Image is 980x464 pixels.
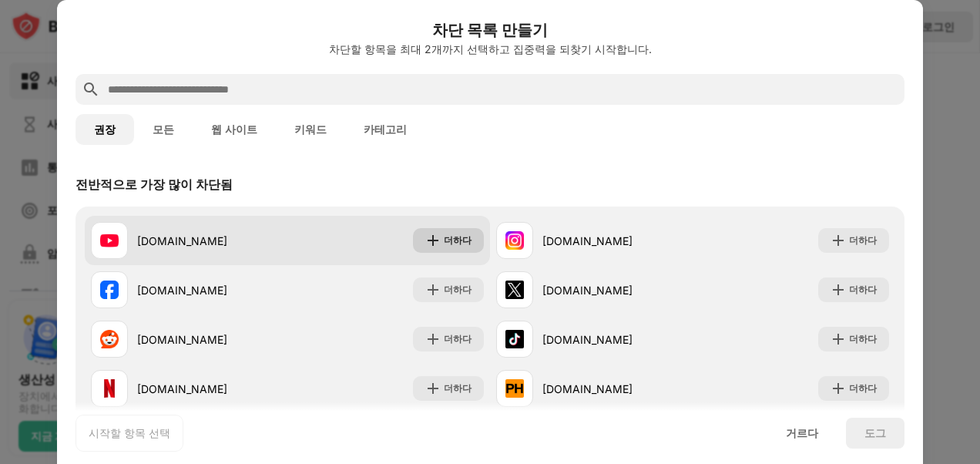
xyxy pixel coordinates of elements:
[100,281,119,299] img: favicons
[505,379,524,398] img: favicons
[82,80,100,99] img: search.svg
[134,114,193,145] button: 모든
[76,177,233,193] div: 전반적으로 가장 많이 차단됨
[505,330,524,348] img: favicons
[345,114,425,145] button: 카테고리
[76,43,904,55] div: 차단할 항목을 최대 2개까지 선택하고 집중력을 되찾기 시작합니다.
[864,427,886,439] div: 도그
[444,331,472,347] div: 더하다
[100,330,119,348] img: favicons
[505,281,524,299] img: favicons
[444,381,472,396] div: 더하다
[76,18,904,42] h6: 차단 목록 만들기
[786,427,818,439] div: 거르다
[849,331,877,347] div: 더하다
[444,282,472,298] div: 더하다
[849,381,877,396] div: 더하다
[276,114,345,145] button: 키워드
[542,282,693,298] div: [DOMAIN_NAME]
[89,425,170,441] div: 시작할 항목 선택
[137,331,287,348] div: [DOMAIN_NAME]
[137,233,287,249] div: [DOMAIN_NAME]
[76,114,134,145] button: 권장
[100,231,119,250] img: favicons
[505,231,524,250] img: favicons
[542,233,693,249] div: [DOMAIN_NAME]
[542,331,693,348] div: [DOMAIN_NAME]
[137,282,287,298] div: [DOMAIN_NAME]
[444,233,472,248] div: 더하다
[849,282,877,298] div: 더하다
[100,379,119,398] img: favicons
[542,381,693,397] div: [DOMAIN_NAME]
[193,114,276,145] button: 웹 사이트
[137,381,287,397] div: [DOMAIN_NAME]
[849,233,877,248] div: 더하다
